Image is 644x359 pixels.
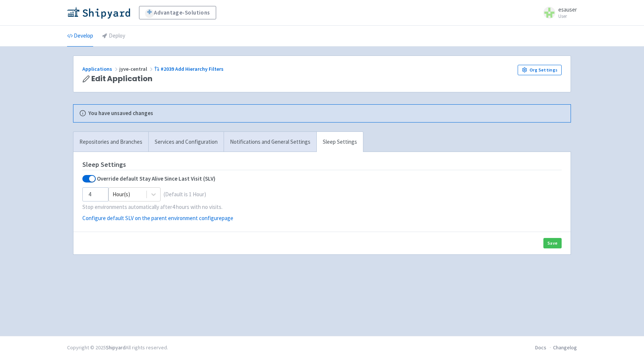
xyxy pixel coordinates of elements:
a: Advantage-Solutions [139,6,216,19]
a: Sleep Settings [316,132,363,152]
a: Develop [67,26,93,47]
span: Edit Application [91,74,152,83]
input: - [82,187,108,201]
small: User [558,14,577,19]
div: Copyright © 2025 All rights reserved. [67,344,168,352]
b: You have unsaved changes [88,109,153,118]
button: Save [543,238,562,248]
a: Changelog [553,344,577,351]
span: esauser [558,6,577,13]
a: Configure default SLV on the parent environment configurepage [82,215,233,222]
a: Docs [535,344,546,351]
span: (Default is 1 Hour) [164,190,206,199]
a: Repositories and Branches [73,132,148,152]
img: Shipyard logo [67,7,130,19]
a: #2039 Add Hierarchy Filters [154,66,225,72]
a: Shipyard [106,344,126,351]
a: esauser User [539,7,577,19]
a: Services and Configuration [148,132,224,152]
span: jyve-central [119,66,154,72]
a: Applications [82,66,119,72]
p: Stop environments automatically after 4 hours with no visits. [82,203,562,212]
a: Deploy [102,26,125,47]
h4: Sleep Settings [82,161,562,168]
a: Org Settings [518,65,562,75]
b: Override default Stay Alive Since Last Visit (SLV) [97,175,215,183]
a: Notifications and General Settings [224,132,316,152]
